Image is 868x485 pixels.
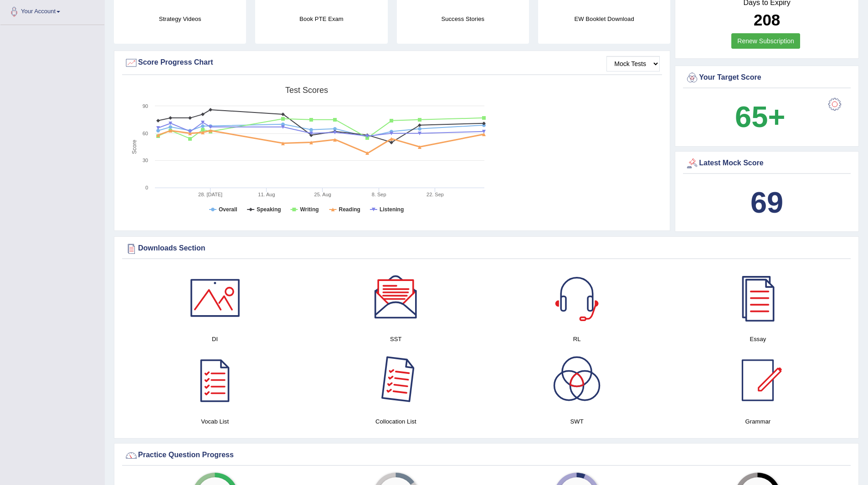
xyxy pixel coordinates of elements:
[314,192,331,197] tspan: 25. Aug
[735,100,785,133] b: 65+
[491,334,663,344] h4: RL
[129,334,301,344] h4: DI
[672,417,844,426] h4: Grammar
[285,86,328,95] tspan: Test scores
[145,185,148,190] text: 0
[339,206,360,213] tspan: Reading
[257,206,281,213] tspan: Speaking
[300,206,318,213] tspan: Writing
[672,334,844,344] h4: Essay
[731,33,800,49] a: Renew Subscription
[754,11,780,29] b: 208
[124,449,848,462] div: Practice Question Progress
[143,158,148,163] text: 30
[685,71,848,85] div: Your Target Score
[372,192,386,197] tspan: 8. Sep
[255,14,387,24] h4: Book PTE Exam
[124,56,660,70] div: Score Progress Chart
[114,14,246,24] h4: Strategy Videos
[491,417,663,426] h4: SWT
[124,242,848,255] div: Downloads Section
[219,206,237,213] tspan: Overall
[310,334,482,344] h4: SST
[397,14,529,24] h4: Success Stories
[310,417,482,426] h4: Collocation List
[198,192,222,197] tspan: 28. [DATE]
[129,417,301,426] h4: Vocab List
[426,192,444,197] tspan: 22. Sep
[143,131,148,136] text: 60
[750,186,783,219] b: 69
[131,140,138,154] tspan: Score
[685,157,848,170] div: Latest Mock Score
[258,192,275,197] tspan: 11. Aug
[538,14,670,24] h4: EW Booklet Download
[380,206,404,213] tspan: Listening
[143,103,148,109] text: 90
